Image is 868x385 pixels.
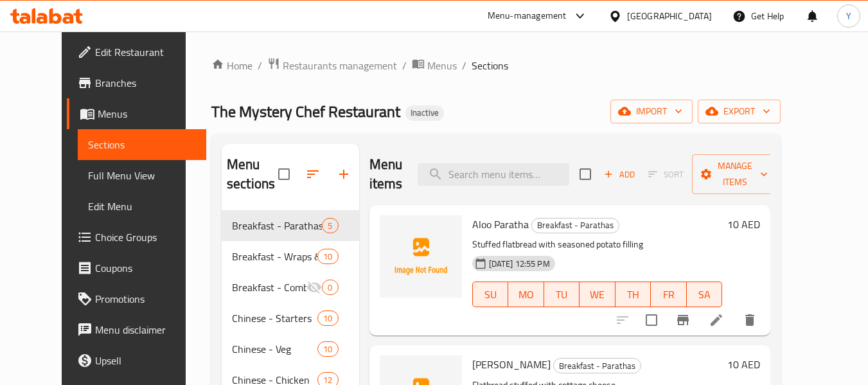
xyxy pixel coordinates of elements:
[640,165,692,184] span: Select section first
[318,343,337,355] span: 10
[67,98,207,129] a: Menus
[554,359,641,373] span: Breakfast - Parathas
[708,103,770,120] span: export
[222,210,359,241] div: Breakfast - Parathas5
[283,58,397,73] span: Restaurants management
[638,307,665,334] span: Select to update
[317,310,338,326] div: items
[67,314,207,345] a: Menu disclaimer
[478,285,503,304] span: SU
[472,355,551,374] span: [PERSON_NAME]
[95,229,197,245] span: Choice Groups
[95,260,197,276] span: Coupons
[369,155,403,193] h2: Menu items
[267,57,397,74] a: Restaurants management
[67,67,207,98] a: Branches
[317,341,338,357] div: items
[67,283,207,314] a: Promotions
[462,58,466,73] li: /
[621,103,682,120] span: import
[602,167,637,182] span: Add
[222,241,359,272] div: Breakfast - Wraps & Sandwiches10
[651,282,687,307] button: FR
[508,282,544,307] button: MO
[297,159,328,190] span: Sort sections
[472,237,723,253] p: Stuffed flatbread with seasoned potato filling
[95,75,197,91] span: Branches
[621,285,646,304] span: TH
[211,57,781,74] nav: breadcrumb
[405,107,444,118] span: Inactive
[846,9,851,23] span: Y
[222,334,359,364] div: Chinese - Veg10
[95,44,197,60] span: Edit Restaurant
[627,9,712,23] div: [GEOGRAPHIC_DATA]
[232,341,317,357] div: Chinese - Veg
[67,37,207,67] a: Edit Restaurant
[727,355,760,373] h6: 10 AED
[78,129,207,160] a: Sections
[488,8,567,24] div: Menu-management
[599,165,640,184] button: Add
[67,253,207,283] a: Coupons
[698,100,781,123] button: export
[227,155,278,193] h2: Menu sections
[553,358,641,373] div: Breakfast - Parathas
[532,218,619,233] span: Breakfast - Parathas
[402,58,407,73] li: /
[692,154,778,194] button: Manage items
[418,163,569,186] input: search
[616,282,651,307] button: TH
[322,280,338,295] div: items
[734,305,765,336] button: delete
[78,160,207,191] a: Full Menu View
[687,282,723,307] button: SA
[67,222,207,253] a: Choice Groups
[270,161,297,188] span: Select all sections
[318,312,337,325] span: 10
[98,106,197,121] span: Menus
[549,285,575,304] span: TU
[328,159,359,190] button: Add section
[531,218,619,233] div: Breakfast - Parathas
[580,282,616,307] button: WE
[472,215,529,234] span: Aloo Paratha
[585,285,610,304] span: WE
[610,100,693,123] button: import
[405,105,444,121] div: Inactive
[317,249,338,264] div: items
[318,251,337,263] span: 10
[472,58,508,73] span: Sections
[232,218,322,233] span: Breakfast - Parathas
[232,310,317,326] span: Chinese - Starters
[258,58,262,73] li: /
[95,291,197,307] span: Promotions
[232,249,317,264] div: Breakfast - Wraps & Sandwiches
[323,220,337,232] span: 5
[544,282,580,307] button: TU
[222,303,359,334] div: Chinese - Starters10
[95,322,197,337] span: Menu disclaimer
[222,272,359,303] div: Breakfast - Combos0
[427,58,457,73] span: Menus
[727,215,760,233] h6: 10 AED
[211,58,252,73] a: Home
[572,161,599,188] span: Select section
[232,280,306,295] span: Breakfast - Combos
[709,312,724,328] a: Edit menu item
[702,158,768,190] span: Manage items
[67,345,207,376] a: Upsell
[95,353,197,368] span: Upsell
[88,199,197,214] span: Edit Menu
[88,168,197,183] span: Full Menu View
[306,280,322,295] svg: Inactive section
[78,191,207,222] a: Edit Menu
[412,57,457,74] a: Menus
[322,218,338,233] div: items
[656,285,682,304] span: FR
[380,215,462,298] img: Aloo Paratha
[513,285,539,304] span: MO
[472,282,508,307] button: SU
